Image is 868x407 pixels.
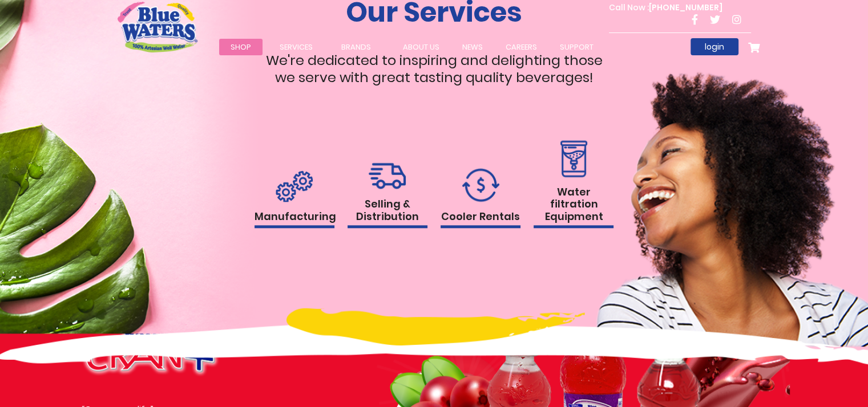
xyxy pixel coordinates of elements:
h1: Water filtration Equipment [534,186,613,229]
a: login [691,38,738,55]
a: about us [391,39,451,55]
a: News [451,39,494,55]
a: Services [268,39,324,55]
span: Services [280,42,313,52]
a: Cooler Rentals [441,168,520,229]
a: Water filtration Equipment [534,140,613,229]
a: store logo [118,2,197,52]
span: Brands [341,42,371,52]
h1: Cooler Rentals [441,210,520,229]
a: Shop [219,39,263,55]
a: Selling & Distribution [348,162,427,228]
a: Brands [330,39,382,55]
span: Call Now : [609,2,649,13]
img: rental [276,170,313,202]
img: rental [557,140,590,177]
h1: Manufacturing [255,210,334,229]
img: rental [462,168,499,202]
p: [PHONE_NUMBER] [609,2,722,14]
a: Manufacturing [255,170,334,229]
img: rental [369,162,406,189]
a: support [548,39,605,55]
span: Shop [231,42,251,52]
p: We're dedicated to inspiring and delighting those we serve with great tasting quality beverages! [255,52,614,86]
a: careers [494,39,548,55]
h1: Selling & Distribution [348,198,427,228]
